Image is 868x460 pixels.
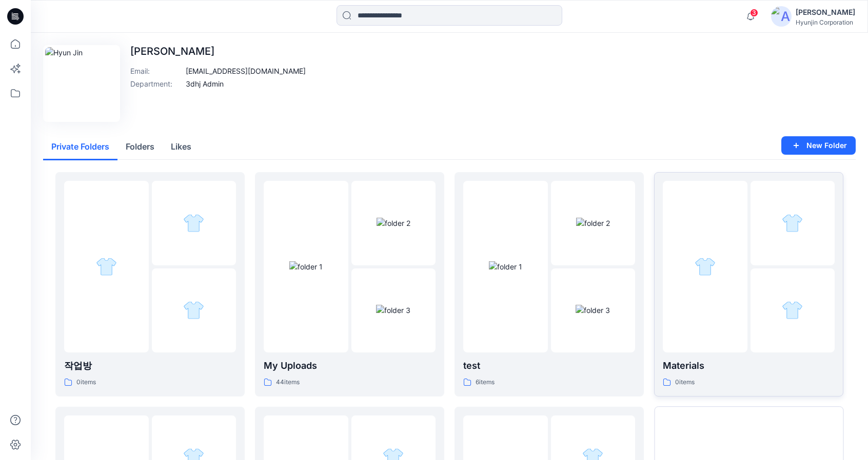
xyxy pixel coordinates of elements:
[376,305,410,316] img: folder 3
[183,300,204,321] img: folder 3
[64,359,236,373] p: 작업방
[130,78,182,89] p: Department :
[186,78,224,89] p: 3dhj Admin
[55,172,245,396] a: folder 1folder 2folder 3작업방0items
[163,134,200,160] button: Likes
[76,377,96,388] p: 0 items
[695,256,716,277] img: folder 1
[782,300,803,321] img: folder 3
[117,134,163,160] button: Folders
[276,377,300,388] p: 44 items
[576,305,610,316] img: folder 3
[264,359,436,373] p: My Uploads
[654,172,843,396] a: folder 1folder 2folder 3Materials0items
[781,136,856,155] button: New Folder
[796,6,855,18] div: [PERSON_NAME]
[96,256,117,277] img: folder 1
[289,261,323,272] img: folder 1
[782,213,803,234] img: folder 2
[771,6,792,27] img: avatar
[576,218,610,228] img: folder 2
[455,172,644,396] a: folder 1folder 2folder 3test6items
[750,9,758,17] span: 3
[675,377,695,388] p: 0 items
[186,66,306,76] p: [EMAIL_ADDRESS][DOMAIN_NAME]
[45,47,118,120] img: Hyun Jin
[183,213,204,234] img: folder 2
[43,134,117,160] button: Private Folders
[255,172,444,396] a: folder 1folder 2folder 3My Uploads44items
[130,66,182,76] p: Email :
[489,261,522,272] img: folder 1
[476,377,495,388] p: 6 items
[463,359,635,373] p: test
[663,359,835,373] p: Materials
[377,218,410,228] img: folder 2
[130,45,306,57] p: [PERSON_NAME]
[796,18,855,26] div: Hyunjin Corporation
